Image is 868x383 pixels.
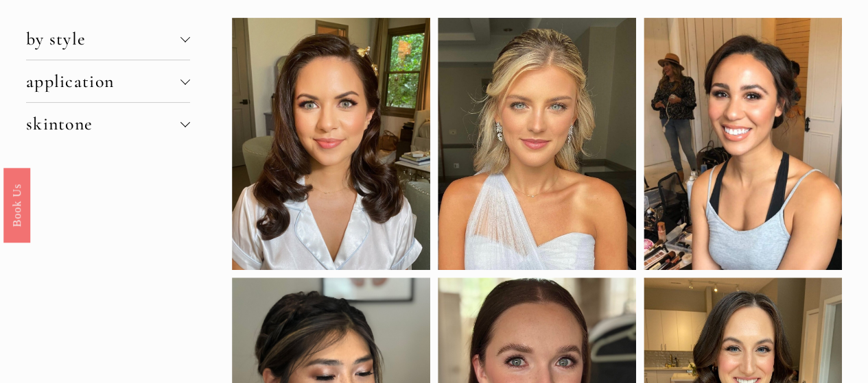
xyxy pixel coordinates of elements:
[26,103,190,145] button: skintone
[26,28,180,49] span: by style
[3,167,30,242] a: Book Us
[26,18,190,60] button: by style
[26,113,180,134] span: skintone
[26,60,190,102] button: application
[26,71,180,92] span: application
